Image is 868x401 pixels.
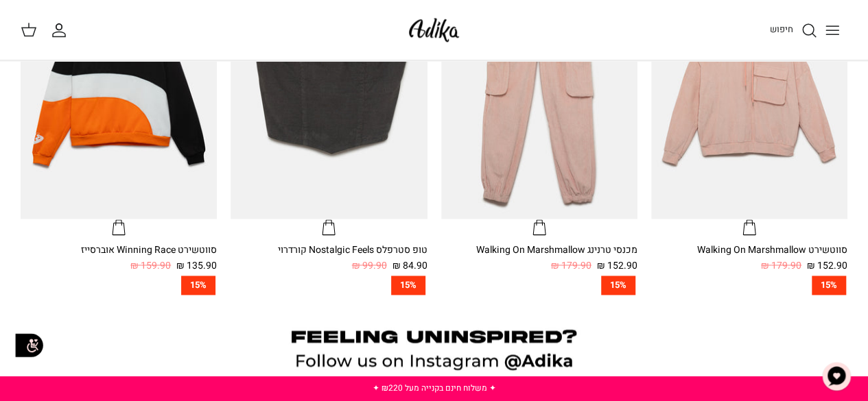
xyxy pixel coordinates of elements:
a: 15% [21,276,217,295]
a: מכנסי טרנינג Walking On Marshmallow 152.90 ₪ 179.90 ₪ [441,243,637,274]
img: Adika IL [405,14,463,46]
a: ✦ משלוח חינם בקנייה מעל ₪220 ✦ [373,382,496,394]
span: 179.90 ₪ [551,258,591,274]
a: 15% [651,276,847,295]
span: 152.90 ₪ [807,258,847,274]
span: חיפוש [770,23,793,36]
span: 135.90 ₪ [176,258,217,274]
a: סווטשירט Walking On Marshmallow 152.90 ₪ 179.90 ₪ [651,243,847,274]
span: 84.90 ₪ [392,258,427,274]
div: סווטשירט Winning Race אוברסייז [21,243,217,258]
span: 99.90 ₪ [352,258,387,274]
img: accessibility_icon02.svg [10,326,48,364]
a: סווטשירט Winning Race אוברסייז 135.90 ₪ 159.90 ₪ [21,243,217,274]
a: 15% [441,276,637,295]
div: טופ סטרפלס Nostalgic Feels קורדרוי [231,243,427,258]
a: טופ סטרפלס Nostalgic Feels קורדרוי 84.90 ₪ 99.90 ₪ [231,243,427,274]
span: 15% [812,276,846,295]
button: צ'אט [816,356,857,397]
span: 179.90 ₪ [761,258,801,274]
div: סווטשירט Walking On Marshmallow [651,243,847,258]
a: 15% [231,276,427,295]
span: 152.90 ₪ [597,258,637,274]
button: Toggle menu [817,15,847,45]
span: 15% [601,276,635,295]
a: החשבון שלי [51,22,73,38]
span: 15% [181,276,215,295]
span: 15% [391,276,425,295]
a: חיפוש [770,22,817,38]
span: 159.90 ₪ [130,258,171,274]
div: מכנסי טרנינג Walking On Marshmallow [441,243,637,258]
